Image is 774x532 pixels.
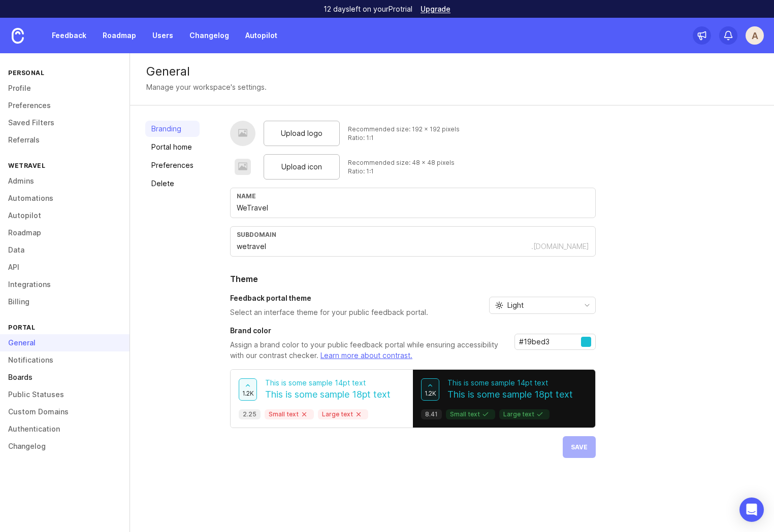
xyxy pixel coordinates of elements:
a: Feedback [46,26,92,45]
p: This is some sample 18pt text [265,388,391,401]
div: Manage your workspace's settings. [146,82,267,93]
p: Small text [269,410,310,418]
p: 2.25 [243,410,256,418]
div: toggle menu [489,297,596,314]
h3: Brand color [230,326,506,336]
input: Subdomain [237,241,531,252]
p: Small text [450,410,491,418]
p: This is some sample 14pt text [265,378,391,388]
p: 12 days left on your Pro trial [324,4,412,14]
a: Changelog [183,26,235,45]
a: Branding [145,121,200,137]
p: This is some sample 14pt text [447,378,573,388]
div: .[DOMAIN_NAME] [531,241,589,252]
p: This is some sample 18pt text [447,388,573,401]
svg: prefix icon Sun [495,301,503,309]
a: Upgrade [421,6,450,13]
p: 8.41 [425,410,438,418]
span: Upload logo [281,128,322,139]
span: 1.2k [242,389,254,398]
div: Recommended size: 192 x 192 pixels [348,125,460,133]
h2: Theme [230,273,596,285]
button: A [746,26,764,45]
div: General [146,65,758,78]
p: Assign a brand color to your public feedback portal while ensuring accessibility with our contras... [230,340,506,361]
a: Portal home [145,139,200,155]
a: Learn more about contrast. [320,351,412,360]
a: Users [146,26,179,45]
a: Roadmap [96,26,142,45]
p: Select an interface theme for your public feedback portal. [230,307,428,317]
button: 1.2k [239,378,257,401]
a: Autopilot [239,26,283,45]
span: 1.2k [425,389,436,398]
div: Ratio: 1:1 [348,167,455,175]
div: Ratio: 1:1 [348,133,460,142]
span: Upload icon [281,161,322,172]
div: Open Intercom Messenger [739,498,764,522]
h3: Feedback portal theme [230,293,428,303]
img: Canny Home [12,28,24,44]
a: Preferences [145,157,200,173]
div: subdomain [237,231,589,238]
button: 1.2k [421,378,439,401]
svg: toggle icon [579,301,595,309]
p: Large text [503,410,545,418]
a: Delete [145,175,200,192]
div: Name [237,192,589,200]
div: Recommended size: 48 x 48 pixels [348,158,455,167]
p: Large text [322,410,364,418]
span: Light [507,300,524,311]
